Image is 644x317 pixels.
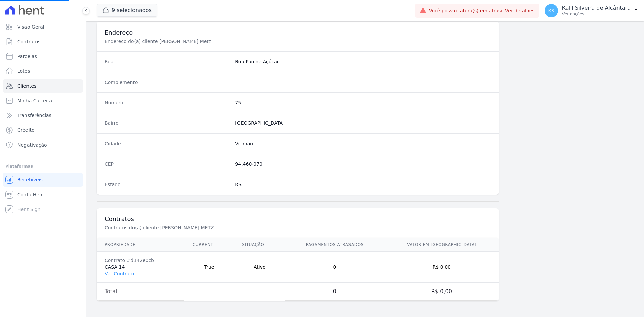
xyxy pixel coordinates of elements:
[285,238,384,252] th: Pagamentos Atrasados
[17,97,52,104] span: Minha Carteira
[184,252,234,283] td: True
[234,238,285,252] th: Situação
[105,224,330,231] p: Contratos do(a) cliente [PERSON_NAME] METZ
[105,215,491,223] h3: Contratos
[3,173,83,187] a: Recebíveis
[562,5,631,11] p: Kalil Silveira de Alcântara
[3,64,83,78] a: Lotes
[3,94,83,107] a: Minha Carteira
[3,138,83,152] a: Negativação
[429,7,535,14] span: Você possui fatura(s) em atraso.
[105,79,230,86] dt: Complemento
[97,252,184,283] td: CASA 14
[17,23,44,30] span: Visão Geral
[235,140,491,147] dd: Viamão
[105,257,176,264] div: Contrato #d142e0cb
[97,4,157,17] button: 9 selecionados
[5,162,80,170] div: Plataformas
[97,283,184,301] td: Total
[235,181,491,188] dd: RS
[3,20,83,34] a: Visão Geral
[548,8,554,13] span: KS
[184,238,234,252] th: Current
[3,79,83,93] a: Clientes
[3,109,83,122] a: Transferências
[384,252,499,283] td: R$ 0,00
[17,38,40,45] span: Contratos
[234,252,285,283] td: Ativo
[505,8,535,13] a: Ver detalhes
[384,283,499,301] td: R$ 0,00
[105,99,230,106] dt: Número
[105,58,230,65] dt: Rua
[17,112,51,119] span: Transferências
[17,127,35,134] span: Crédito
[235,161,491,167] dd: 94.460-070
[285,252,384,283] td: 0
[235,58,491,65] dd: Rua Pão de Açúcar
[105,271,134,276] a: Ver Contrato
[235,120,491,126] dd: [GEOGRAPHIC_DATA]
[17,53,37,60] span: Parcelas
[105,29,491,37] h3: Endereço
[384,238,499,252] th: Valor em [GEOGRAPHIC_DATA]
[539,1,644,20] button: KS Kalil Silveira de Alcântara Ver opções
[97,238,184,252] th: Propriedade
[3,123,83,137] a: Crédito
[105,181,230,188] dt: Estado
[17,191,44,198] span: Conta Hent
[562,11,631,17] p: Ver opções
[17,142,47,148] span: Negativação
[235,99,491,106] dd: 75
[17,176,43,183] span: Recebíveis
[285,283,384,301] td: 0
[17,83,36,89] span: Clientes
[105,38,330,45] p: Endereço do(a) cliente [PERSON_NAME] Metz
[3,50,83,63] a: Parcelas
[105,120,230,126] dt: Bairro
[105,161,230,167] dt: CEP
[3,35,83,48] a: Contratos
[3,188,83,201] a: Conta Hent
[105,140,230,147] dt: Cidade
[17,68,30,74] span: Lotes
